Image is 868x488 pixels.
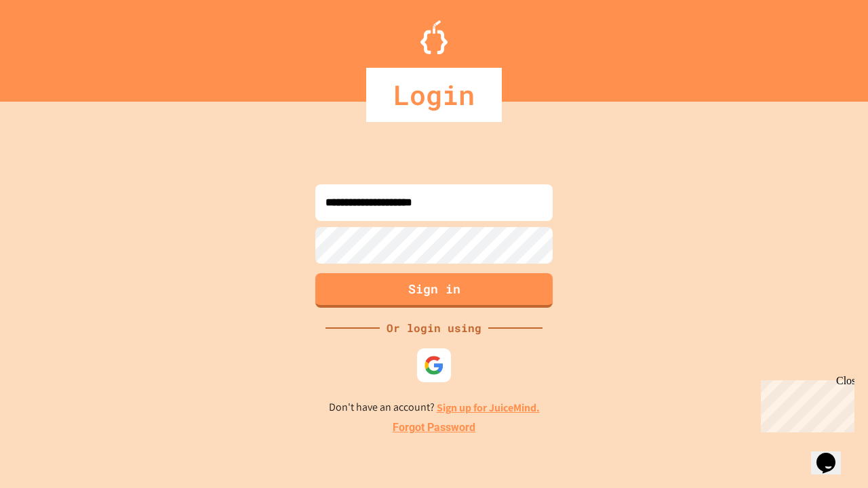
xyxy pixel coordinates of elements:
a: Sign up for JuiceMind. [437,401,540,415]
iframe: chat widget [811,434,854,474]
button: Sign in [315,273,553,308]
div: Or login using [380,320,488,336]
div: Chat with us now!Close [5,5,94,86]
iframe: chat widget [755,375,854,432]
a: Forgot Password [393,420,475,436]
p: Don't have an account? [329,399,540,416]
img: Logo.svg [420,20,448,54]
img: google-icon.svg [424,355,444,375]
div: Login [366,68,502,122]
